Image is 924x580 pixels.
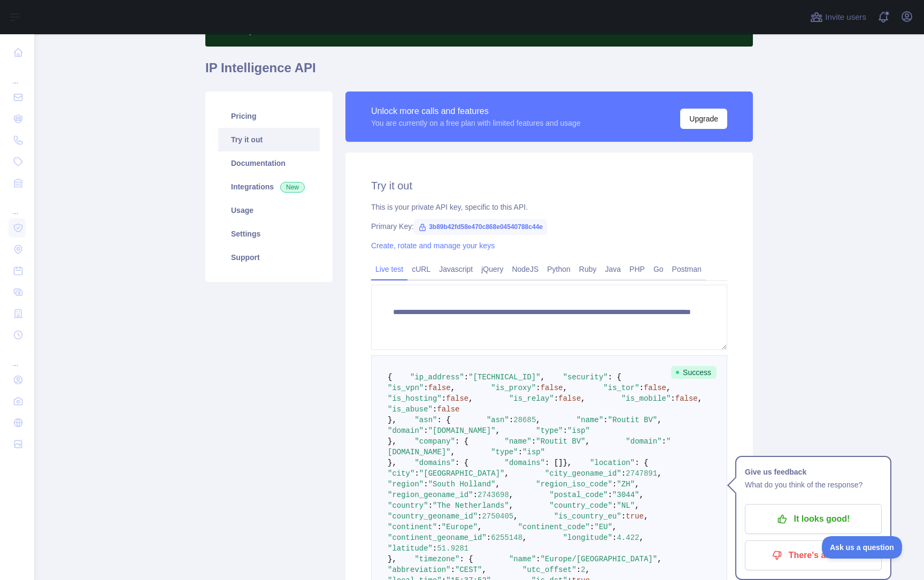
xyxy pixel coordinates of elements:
[491,533,522,542] span: 6255148
[541,555,657,563] span: "Europe/[GEOGRAPHIC_DATA]"
[563,384,567,392] span: ,
[388,405,433,414] span: "is_abuse"
[635,501,639,510] span: ,
[473,491,478,499] span: :
[590,523,594,531] span: :
[451,384,455,392] span: ,
[518,448,522,456] span: :
[612,480,617,489] span: :
[455,437,468,446] span: : {
[668,261,706,278] a: Postman
[437,405,459,414] span: false
[644,384,666,392] span: false
[675,394,698,403] span: false
[541,384,563,392] span: false
[388,533,487,542] span: "continent_geoname_id"
[218,246,320,269] a: Support
[536,384,540,392] span: :
[625,261,649,278] a: PHP
[563,373,608,381] span: "security"
[608,491,612,499] span: :
[626,437,661,446] span: "domain"
[541,373,545,381] span: ,
[509,394,554,403] span: "is_relay"
[536,555,540,563] span: :
[437,544,468,553] span: 51.9281
[581,566,585,574] span: 2
[590,459,635,467] span: "location"
[423,480,428,489] span: :
[617,480,635,489] span: "ZH"
[419,469,505,478] span: "[GEOGRAPHIC_DATA]"
[428,501,433,510] span: :
[612,501,617,510] span: :
[371,221,727,232] div: Primary Key:
[518,523,590,531] span: "continent_code"
[522,448,545,456] span: "isp"
[478,491,509,499] span: 2743698
[626,512,644,521] span: true
[522,566,576,574] span: "utc_offset"
[617,533,640,542] span: 4.422
[504,459,545,467] span: "domains"
[371,178,727,193] h2: Try it out
[536,426,563,435] span: "type"
[507,261,543,278] a: NodeJS
[745,465,882,478] h1: Give us feedback
[218,128,320,151] a: Try it out
[491,448,518,456] span: "type"
[657,555,661,563] span: ,
[388,544,433,553] span: "latitude"
[608,373,621,381] span: : {
[698,394,702,403] span: ,
[414,459,455,467] span: "domains"
[504,469,509,478] span: ,
[640,491,644,499] span: ,
[388,426,423,435] span: "domain"
[437,416,450,424] span: : {
[545,469,621,478] span: "city_geoname_id"
[371,118,581,128] div: You are currently on a free plan with limited features and usage
[478,512,482,521] span: :
[428,384,451,392] span: false
[635,480,639,489] span: ,
[455,566,482,574] span: "CEST"
[491,384,536,392] span: "is_proxy"
[504,437,531,446] span: "name"
[496,480,500,489] span: ,
[468,394,473,403] span: ,
[496,426,500,435] span: ,
[576,566,581,574] span: :
[601,261,626,278] a: Java
[549,491,607,499] span: "postal_code"
[428,426,496,435] span: "[DOMAIN_NAME]"
[451,566,455,574] span: :
[666,384,671,392] span: ,
[464,373,468,381] span: :
[603,416,607,424] span: :
[371,241,495,250] a: Create, rotate and manage your keys
[371,105,581,118] div: Unlock more calls and features
[388,459,397,467] span: },
[554,512,621,521] span: "is_country_eu"
[442,523,478,531] span: "Europe"
[482,512,513,521] span: 2750405
[563,533,612,542] span: "longitude"
[280,182,305,193] span: New
[603,384,639,392] span: "is_tor"
[543,261,575,278] a: Python
[388,469,414,478] span: "city"
[459,555,473,563] span: : {
[575,261,601,278] a: Ruby
[414,555,459,563] span: "timezone"
[407,261,435,278] a: cURL
[455,459,468,467] span: : {
[536,480,612,489] span: "region_iso_code"
[549,501,612,510] span: "country_code"
[437,523,441,531] span: :
[532,437,536,446] span: :
[218,104,320,128] a: Pricing
[612,533,617,542] span: :
[433,405,437,414] span: :
[388,566,451,574] span: "abbreviation"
